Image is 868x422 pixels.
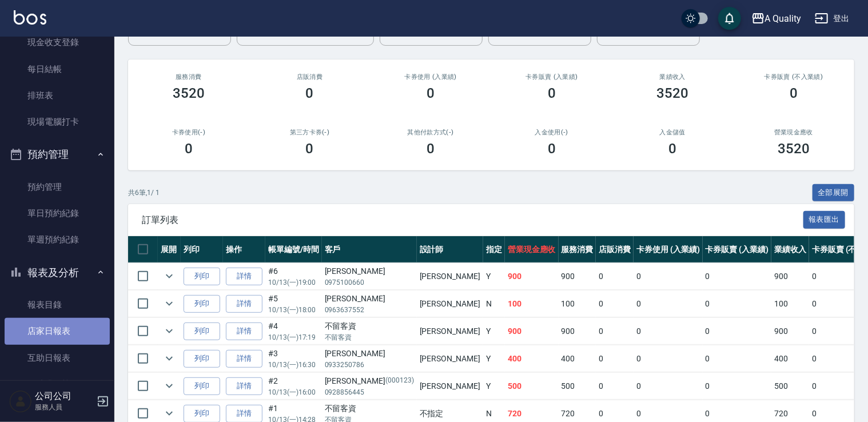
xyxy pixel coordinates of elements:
[5,226,110,253] a: 單週預約紀錄
[771,263,809,290] td: 900
[5,140,110,169] button: 預約管理
[226,377,262,395] a: 詳情
[184,295,220,313] button: 列印
[703,373,772,400] td: 0
[226,268,262,285] a: 詳情
[325,360,414,370] p: 0933250786
[184,268,220,285] button: 列印
[548,85,556,101] h3: 0
[265,236,322,263] th: 帳單編號/時間
[161,268,178,285] button: expand row
[747,73,841,81] h2: 卡券販賣 (不入業績)
[596,345,634,372] td: 0
[325,305,414,315] p: 0963637552
[14,10,46,25] img: Logo
[505,373,559,400] td: 500
[5,345,110,371] a: 互助日報表
[322,236,417,263] th: 客戶
[483,290,505,317] td: N
[385,375,414,387] p: (000123)
[384,73,477,81] h2: 卡券使用 (入業績)
[142,129,236,136] h2: 卡券使用(-)
[771,318,809,345] td: 900
[268,305,319,315] p: 10/13 (一) 18:00
[5,318,110,344] a: 店家日報表
[223,236,265,263] th: 操作
[505,73,599,81] h2: 卡券販賣 (入業績)
[703,263,772,290] td: 0
[142,73,236,81] h3: 服務消費
[559,290,596,317] td: 100
[173,85,205,101] h3: 3520
[265,263,322,290] td: #6
[634,290,703,317] td: 0
[417,236,483,263] th: 設計師
[559,345,596,372] td: 400
[306,141,314,157] h3: 0
[226,295,262,313] a: 詳情
[5,200,110,226] a: 單日預約紀錄
[9,390,32,413] img: Person
[35,391,93,402] h5: 公司公司
[417,318,483,345] td: [PERSON_NAME]
[325,320,414,332] div: 不留客資
[634,373,703,400] td: 0
[184,377,220,395] button: 列印
[161,295,178,312] button: expand row
[161,323,178,340] button: expand row
[559,236,596,263] th: 服務消費
[325,348,414,360] div: [PERSON_NAME]
[268,387,319,397] p: 10/13 (一) 16:00
[505,263,559,290] td: 900
[325,387,414,397] p: 0928856445
[427,141,435,157] h3: 0
[718,7,741,30] button: save
[634,263,703,290] td: 0
[161,377,178,395] button: expand row
[596,263,634,290] td: 0
[765,11,802,26] div: A Quality
[5,258,110,288] button: 報表及分析
[265,373,322,400] td: #2
[427,85,435,101] h3: 0
[265,290,322,317] td: #5
[505,290,559,317] td: 100
[483,263,505,290] td: Y
[226,350,262,368] a: 詳情
[483,318,505,345] td: Y
[559,373,596,400] td: 500
[5,109,110,135] a: 現場電腦打卡
[384,129,477,136] h2: 其他付款方式(-)
[596,290,634,317] td: 0
[803,211,846,229] button: 報表匯出
[657,85,689,101] h3: 3520
[185,141,193,157] h3: 0
[5,82,110,109] a: 排班表
[5,371,110,397] a: 互助排行榜
[703,290,772,317] td: 0
[771,373,809,400] td: 500
[417,290,483,317] td: [PERSON_NAME]
[268,277,319,288] p: 10/13 (一) 19:00
[634,318,703,345] td: 0
[5,174,110,200] a: 預約管理
[325,277,414,288] p: 0975100660
[161,405,178,422] button: expand row
[306,85,314,101] h3: 0
[668,141,676,157] h3: 0
[483,373,505,400] td: Y
[128,188,160,198] p: 共 6 筆, 1 / 1
[5,29,110,55] a: 現金收支登錄
[483,236,505,263] th: 指定
[265,318,322,345] td: #4
[263,73,357,81] h2: 店販消費
[184,323,220,340] button: 列印
[559,318,596,345] td: 900
[634,236,703,263] th: 卡券使用 (入業績)
[325,293,414,305] div: [PERSON_NAME]
[747,129,841,136] h2: 營業現金應收
[626,129,720,136] h2: 入金儲值
[265,345,322,372] td: #3
[142,214,803,226] span: 訂單列表
[747,7,806,30] button: A Quality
